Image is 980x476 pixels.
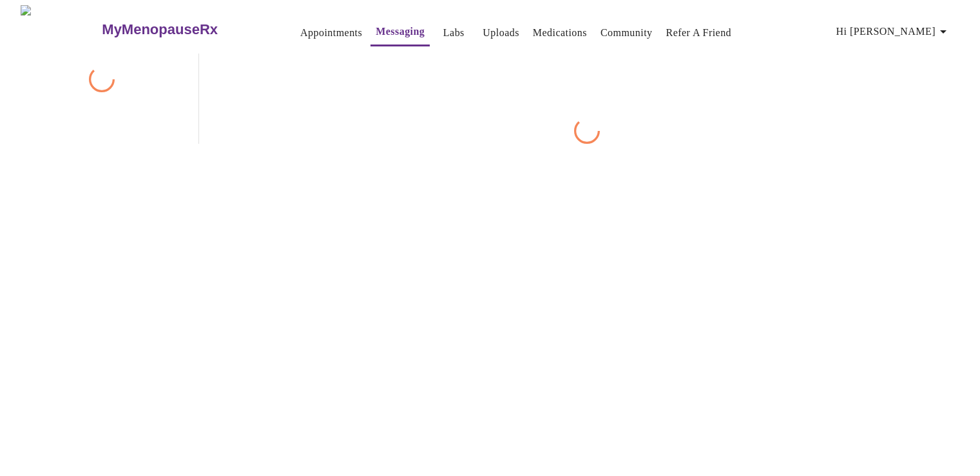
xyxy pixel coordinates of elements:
[376,23,425,41] a: Messaging
[295,20,367,46] button: Appointments
[370,19,430,46] button: Messaging
[595,20,658,46] button: Community
[836,23,951,41] span: Hi [PERSON_NAME]
[21,5,101,54] img: MyMenopauseRx Logo
[433,20,474,46] button: Labs
[443,24,465,42] a: Labs
[102,21,218,38] h3: MyMenopauseRx
[101,7,269,52] a: MyMenopauseRx
[483,24,519,42] a: Uploads
[300,24,362,42] a: Appointments
[533,24,587,42] a: Medications
[666,24,732,42] a: Refer a Friend
[831,19,956,45] button: Hi [PERSON_NAME]
[477,20,524,46] button: Uploads
[661,20,737,46] button: Refer a Friend
[600,24,653,42] a: Community
[528,20,592,46] button: Medications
